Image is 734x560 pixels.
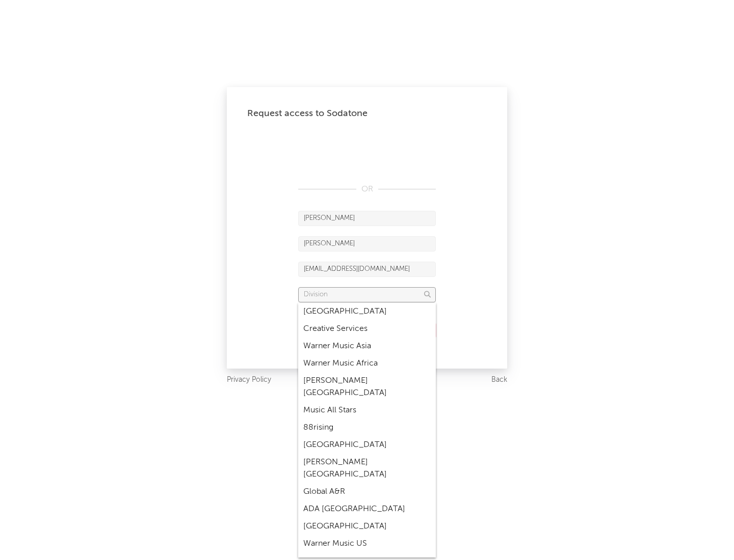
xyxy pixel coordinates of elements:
[298,183,436,195] div: OR
[298,518,436,535] div: [GEOGRAPHIC_DATA]
[298,262,436,277] input: Email
[298,338,436,355] div: Warner Music Asia
[298,402,436,419] div: Music All Stars
[298,454,436,483] div: [PERSON_NAME] [GEOGRAPHIC_DATA]
[298,372,436,402] div: [PERSON_NAME] [GEOGRAPHIC_DATA]
[298,436,436,454] div: [GEOGRAPHIC_DATA]
[298,303,436,320] div: [GEOGRAPHIC_DATA]
[298,211,436,226] input: First Name
[227,374,271,386] a: Privacy Policy
[298,483,436,500] div: Global A&R
[491,374,507,386] a: Back
[298,355,436,372] div: Warner Music Africa
[298,287,436,302] input: Division
[298,419,436,436] div: 88rising
[298,535,436,552] div: Warner Music US
[247,107,487,120] div: Request access to Sodatone
[298,500,436,518] div: ADA [GEOGRAPHIC_DATA]
[298,236,436,251] input: Last Name
[298,320,436,338] div: Creative Services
